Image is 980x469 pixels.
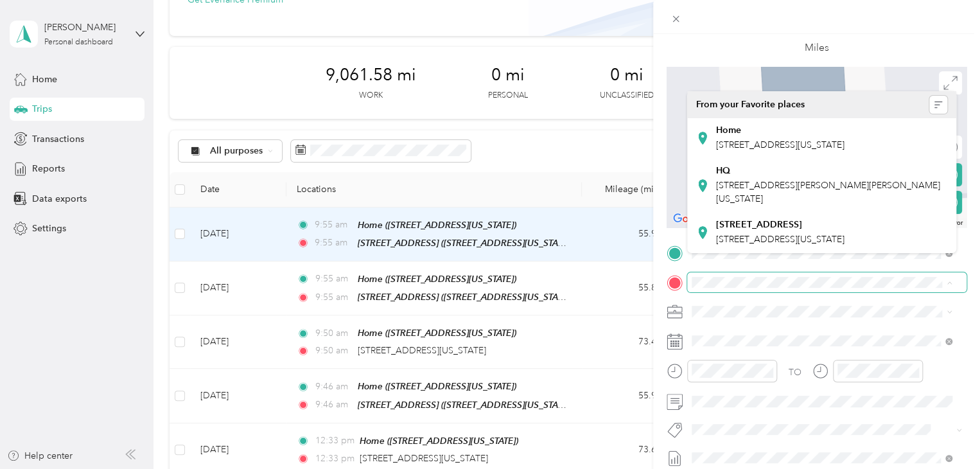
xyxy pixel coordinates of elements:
iframe: Everlance-gr Chat Button Frame [908,397,980,469]
div: TO [789,366,801,379]
strong: HQ [716,165,730,177]
span: [STREET_ADDRESS][US_STATE] [716,234,844,245]
img: Google [670,211,712,227]
span: [STREET_ADDRESS][PERSON_NAME][PERSON_NAME][US_STATE] [716,180,940,204]
a: Open this area in Google Maps (opens a new window) [670,211,712,227]
span: From your Favorite places [696,99,805,111]
strong: Home [716,125,741,136]
strong: [STREET_ADDRESS] [716,219,802,231]
p: Miles [805,40,829,56]
span: [STREET_ADDRESS][US_STATE] [716,139,844,150]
